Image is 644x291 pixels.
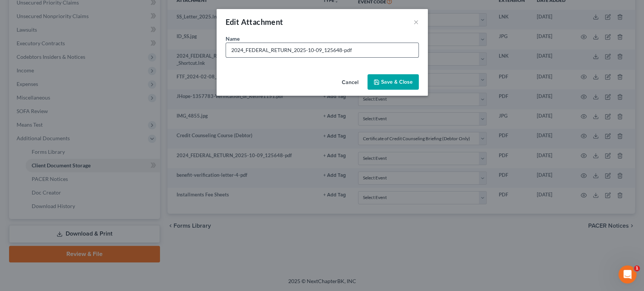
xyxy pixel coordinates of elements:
[226,17,240,26] span: Edit
[381,79,413,85] span: Save & Close
[226,43,418,57] input: Enter name...
[241,17,283,26] span: Attachment
[336,75,364,90] button: Cancel
[413,17,419,26] button: ×
[226,35,240,42] span: Name
[618,265,636,283] iframe: Intercom live chat
[367,74,419,90] button: Save & Close
[634,265,640,271] span: 1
